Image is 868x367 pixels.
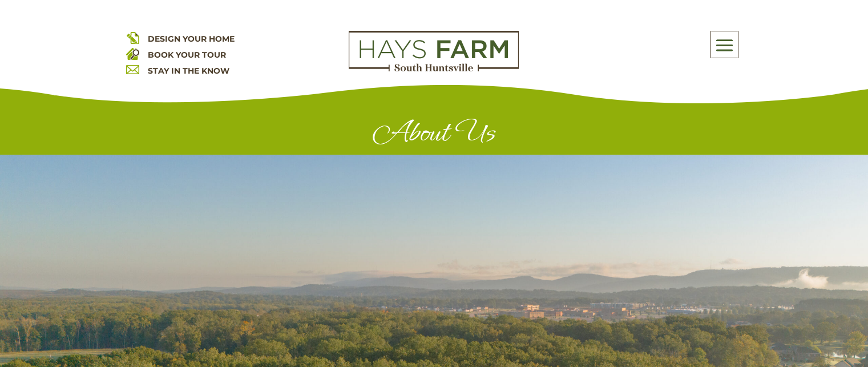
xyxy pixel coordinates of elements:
[126,115,742,155] h1: About Us
[148,66,229,76] a: STAY IN THE KNOW
[349,31,519,72] img: Logo
[148,50,226,60] a: BOOK YOUR TOUR
[349,64,519,74] a: hays farm homes huntsville development
[126,47,139,60] img: book your home tour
